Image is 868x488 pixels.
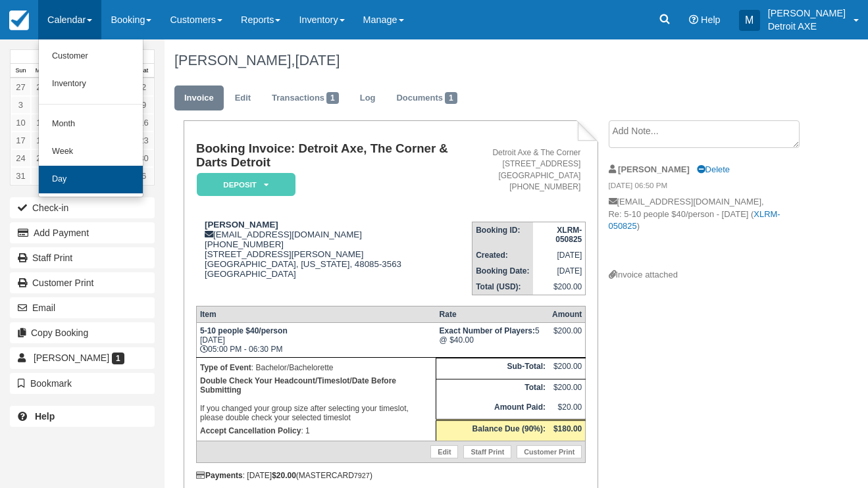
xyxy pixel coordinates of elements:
a: 2 [134,78,154,96]
th: Amount Paid: [436,399,549,420]
td: $200.00 [533,279,586,295]
th: Total (USD): [472,279,533,295]
th: Amount [549,306,586,323]
a: 3 [11,96,31,114]
ul: Calendar [38,39,143,197]
p: : Bachelor/Bachelorette [200,361,432,374]
em: Deposit [197,173,295,196]
a: 24 [11,149,31,167]
a: Log [350,85,386,111]
td: $200.00 [549,358,586,379]
a: Invoice [174,85,224,111]
th: Booking Date: [472,263,533,279]
span: [DATE] [295,52,340,68]
a: Edit [430,445,458,458]
a: Week [39,138,143,166]
th: Rate [436,306,549,323]
a: 17 [11,132,31,149]
a: 1 [31,167,51,185]
th: Sub-Total: [436,358,549,379]
a: 23 [134,132,154,149]
button: Email [10,297,155,318]
h1: [PERSON_NAME], [174,53,805,68]
a: Staff Print [10,247,155,268]
a: Staff Print [463,445,511,458]
th: Item [196,306,436,323]
strong: [PERSON_NAME] [205,220,278,230]
p: [PERSON_NAME] [768,7,846,20]
strong: 5-10 people $40/person [200,326,288,335]
a: 6 [134,167,154,185]
th: Mon [31,64,51,78]
span: 1 [445,92,457,104]
th: Sat [134,64,154,78]
strong: [PERSON_NAME] [618,164,690,174]
strong: Exact Number of Players [440,326,535,335]
a: [PERSON_NAME] 1 [10,347,155,368]
a: 18 [31,132,51,149]
a: Customer Print [517,445,582,458]
a: 10 [11,114,31,132]
a: 30 [134,149,154,167]
td: $200.00 [549,379,586,399]
i: Help [689,15,698,24]
a: Month [39,110,143,138]
img: checkfront-main-nav-mini-logo.png [9,11,29,30]
div: M [739,10,760,31]
th: Total: [436,379,549,399]
h1: Booking Invoice: Detroit Axe, The Corner & Darts Detroit [196,142,472,169]
th: Created: [472,247,533,263]
td: [DATE] [533,263,586,279]
p: Detroit AXE [768,20,846,33]
small: 7927 [354,472,370,479]
strong: $20.00 [272,471,296,480]
a: Inventory [39,70,143,98]
a: Deposit [196,172,291,197]
a: 25 [31,149,51,167]
a: Customer Print [10,272,155,293]
strong: $180.00 [553,424,582,433]
a: 27 [11,78,31,96]
div: : [DATE] (MASTERCARD ) [196,471,586,480]
p: : 1 [200,424,432,437]
a: Transactions1 [262,85,349,111]
a: Edit [225,85,261,111]
td: 5 @ $40.00 [436,323,549,358]
b: Help [35,411,55,422]
td: [DATE] [533,247,586,263]
span: 1 [326,92,339,104]
b: Double Check Your Headcount/Timeslot/Date Before Submitting [200,376,396,395]
p: [EMAIL_ADDRESS][DOMAIN_NAME], Re: 5-10 people $40/person - [DATE] ( ) [609,196,806,269]
button: Check-in [10,197,155,218]
div: Invoice attached [609,269,806,281]
span: [PERSON_NAME] [34,353,109,363]
p: If you changed your group size after selecting your timeslot, please double check your selected t... [200,374,432,424]
a: Documents1 [386,85,467,111]
div: $200.00 [552,326,582,346]
a: 4 [31,96,51,114]
strong: Accept Cancellation Policy [200,426,301,435]
span: 1 [112,353,124,364]
a: Help [10,406,155,427]
td: [DATE] 05:00 PM - 06:30 PM [196,323,436,358]
a: Customer [39,43,143,70]
a: 11 [31,114,51,132]
strong: Payments [196,471,243,480]
button: Bookmark [10,373,155,394]
a: Day [39,166,143,193]
em: [DATE] 06:50 PM [609,180,806,195]
button: Copy Booking [10,322,155,343]
a: Delete [697,164,730,174]
th: Sun [11,64,31,78]
strong: Type of Event [200,363,251,372]
a: 9 [134,96,154,114]
span: Help [701,14,721,25]
a: 28 [31,78,51,96]
strong: XLRM-050825 [555,226,582,244]
a: 16 [134,114,154,132]
button: Add Payment [10,222,155,243]
th: Balance Due (90%): [436,420,549,441]
a: 31 [11,167,31,185]
td: $20.00 [549,399,586,420]
div: [EMAIL_ADDRESS][DOMAIN_NAME] [PHONE_NUMBER] [STREET_ADDRESS][PERSON_NAME] [GEOGRAPHIC_DATA], [US_... [196,220,472,295]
